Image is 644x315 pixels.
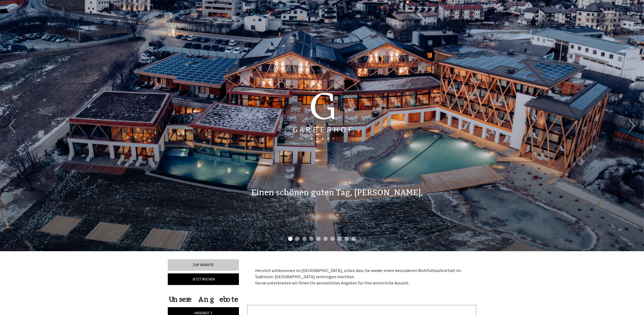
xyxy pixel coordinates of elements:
[9,119,15,132] button: Previous
[168,294,239,304] div: Unsere Angebote
[168,259,239,271] a: Zur Website
[255,267,468,286] p: Herzlich willkommen im [GEOGRAPHIC_DATA], schön dass Sie wieder einen besonderen Wohlfühlaufentha...
[168,273,239,285] a: Jetzt buchen
[251,188,423,197] h1: Einen schönen guten Tag, [PERSON_NAME],
[629,119,635,132] button: Next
